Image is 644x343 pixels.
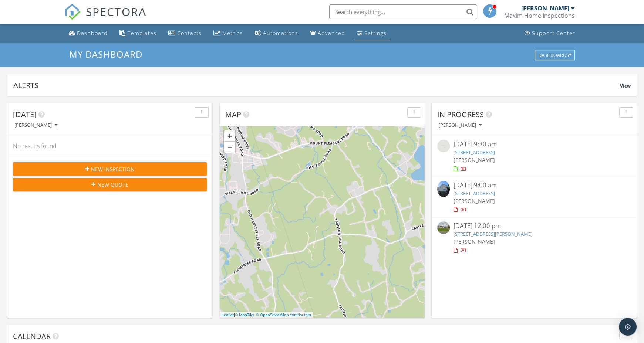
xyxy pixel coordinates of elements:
[66,27,111,40] a: Dashboard
[454,140,615,149] div: [DATE] 9:30 am
[535,50,575,60] button: Dashboards
[532,30,575,37] div: Support Center
[210,27,246,40] a: Metrics
[64,10,146,26] a: SPECTORA
[437,140,450,152] img: streetview
[7,136,212,156] div: No results found
[13,331,51,341] span: Calendar
[354,27,390,40] a: Settings
[97,181,128,189] span: New Quote
[165,27,205,40] a: Contacts
[13,178,207,191] button: New Quote
[454,190,495,197] a: [STREET_ADDRESS]
[64,4,81,20] img: The Best Home Inspection Software - Spectora
[117,27,159,40] a: Templates
[235,313,255,317] a: © MapTiler
[454,181,615,190] div: [DATE] 9:00 am
[437,181,631,214] a: [DATE] 9:00 am [STREET_ADDRESS] [PERSON_NAME]
[263,30,298,37] div: Automations
[521,4,569,12] div: [PERSON_NAME]
[224,130,235,142] a: Zoom in
[619,318,637,336] div: Open Intercom Messenger
[454,197,495,204] span: [PERSON_NAME]
[225,109,241,119] span: Map
[437,221,631,254] a: [DATE] 12:00 pm [STREET_ADDRESS][PERSON_NAME] [PERSON_NAME]
[364,30,387,37] div: Settings
[454,156,495,163] span: [PERSON_NAME]
[252,27,301,40] a: Automations (Basic)
[439,123,482,128] div: [PERSON_NAME]
[504,12,575,19] div: Maxim Home Inspections
[437,140,631,173] a: [DATE] 9:30 am [STREET_ADDRESS] [PERSON_NAME]
[620,83,631,89] span: View
[256,313,311,317] a: © OpenStreetMap contributors
[69,48,142,60] span: My Dashboard
[13,162,207,176] button: New Inspection
[307,27,348,40] a: Advanced
[222,313,234,317] a: Leaflet
[329,4,477,19] input: Search everything...
[86,4,146,19] span: SPECTORA
[454,221,615,231] div: [DATE] 12:00 pm
[220,312,313,318] div: |
[128,30,156,37] div: Templates
[454,231,532,237] a: [STREET_ADDRESS][PERSON_NAME]
[522,27,578,40] a: Support Center
[454,149,495,156] a: [STREET_ADDRESS]
[318,30,345,37] div: Advanced
[14,123,57,128] div: [PERSON_NAME]
[224,142,235,153] a: Zoom out
[437,221,450,234] img: streetview
[454,238,495,245] span: [PERSON_NAME]
[538,52,571,58] div: Dashboards
[437,109,484,119] span: In Progress
[13,80,620,90] div: Alerts
[437,181,450,197] img: 9533329%2Freports%2Ff6dce161-4622-4dbf-81f6-69dfd87ce4a1%2Fcover_photos%2Fv0pghYjCwDtYIJb1cWRC%2F...
[437,120,483,130] button: [PERSON_NAME]
[13,120,59,130] button: [PERSON_NAME]
[177,30,202,37] div: Contacts
[13,109,37,119] span: [DATE]
[222,30,243,37] div: Metrics
[77,30,108,37] div: Dashboard
[91,165,135,173] span: New Inspection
